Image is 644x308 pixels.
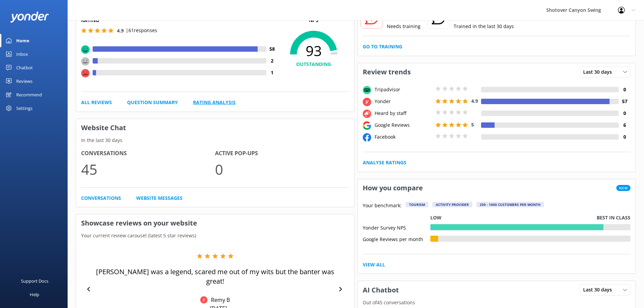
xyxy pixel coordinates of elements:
div: Heard by staff [373,110,434,117]
h4: Conversations [81,149,215,158]
span: 4.9 [117,27,124,34]
div: Inbox [16,47,28,61]
p: 45 [81,158,215,181]
a: All Reviews [81,99,112,106]
div: Home [16,34,29,47]
h4: 1 [266,69,278,76]
div: Settings [16,101,32,115]
h4: 0 [619,86,630,93]
p: Out of 45 conversations [358,299,636,306]
a: Website Messages [136,194,183,202]
h3: Website Chat [76,119,354,137]
h3: How you compare [358,179,428,197]
img: yonder-white-logo.png [10,11,49,23]
h3: AI Chatbot [358,281,404,299]
span: 5 [471,121,474,128]
h3: Review trends [358,63,416,81]
h4: Active Pop-ups [215,149,349,158]
a: View All [363,261,385,268]
h4: 58 [266,45,278,53]
p: Remy B [208,296,230,304]
p: Low [430,214,442,221]
div: Activity Provider [432,202,472,207]
h4: OUTSTANDING [278,61,349,68]
h3: Showcase reviews on your website [76,214,354,232]
div: Reviews [16,74,32,88]
p: Needs training [387,23,421,30]
a: Rating Analysis [193,99,236,106]
a: Analyse Ratings [363,159,406,166]
span: 93 [278,42,349,59]
span: Last 30 days [583,68,616,76]
h4: 0 [619,133,630,141]
span: Last 30 days [583,286,616,293]
p: In the last 30 days [76,137,354,144]
a: Conversations [81,194,121,202]
div: Facebook [373,133,434,141]
h4: 0 [619,110,630,117]
span: 4.9 [471,98,478,104]
p: | 61 responses [126,27,157,34]
p: Best in class [597,214,630,221]
h4: 2 [266,57,278,65]
div: Tourism [406,202,428,207]
div: 250 - 1000 customers per month [476,202,544,207]
div: Tripadvisor [373,86,434,93]
div: Yonder Survey NPS [363,224,430,230]
p: Trained in the last 30 days [454,23,514,30]
div: Chatbot [16,61,33,74]
div: Support Docs [21,274,48,288]
div: Google Reviews per month [363,236,430,242]
img: Yonder [200,296,208,304]
p: Your current review carousel (latest 5 star reviews) [76,232,354,239]
p: 0 [215,158,349,181]
h4: 57 [619,98,630,105]
div: Recommend [16,88,42,101]
p: Your benchmark: [363,202,402,210]
a: Question Summary [127,99,178,106]
h4: 6 [619,121,630,129]
div: Yonder [373,98,434,105]
a: Go to Training [363,43,402,50]
div: Help [30,288,39,301]
div: Google Reviews [373,121,434,129]
p: [PERSON_NAME] was a legend, scared me out of my wits but the banter was great! [95,267,336,286]
span: New [616,185,630,191]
